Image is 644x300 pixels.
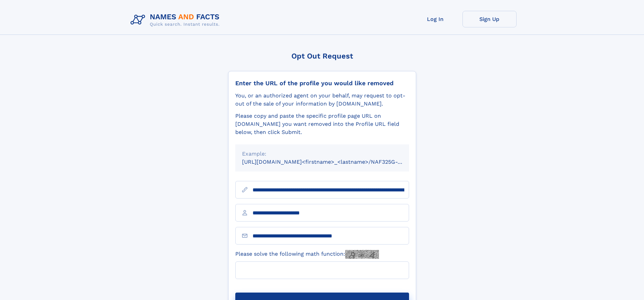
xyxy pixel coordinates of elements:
a: Log In [408,11,462,27]
div: Opt Out Request [228,52,416,60]
div: You, or an authorized agent on your behalf, may request to opt-out of the sale of your informatio... [235,92,409,108]
img: Logo Names and Facts [128,11,225,29]
a: Sign Up [462,11,517,27]
div: Example: [242,150,402,158]
label: Please solve the following math function: [235,250,379,259]
small: [URL][DOMAIN_NAME]<firstname>_<lastname>/NAF325G-xxxxxxxx [242,159,422,165]
div: Please copy and paste the specific profile page URL on [DOMAIN_NAME] you want removed into the Pr... [235,112,409,136]
div: Enter the URL of the profile you would like removed [235,79,409,87]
